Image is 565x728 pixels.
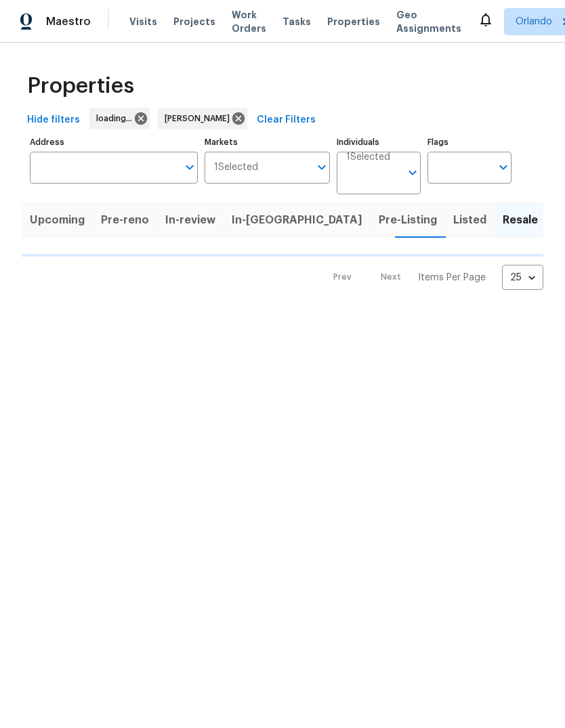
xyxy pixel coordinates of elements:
span: 1 Selected [214,162,258,173]
span: 1 Selected [346,152,390,163]
label: Address [30,138,198,146]
span: Pre-Listing [379,211,437,230]
button: Open [494,158,513,177]
span: Clear Filters [257,112,316,129]
span: Visits [129,15,157,28]
div: [PERSON_NAME] [158,108,247,129]
span: Work Orders [232,8,266,35]
span: In-[GEOGRAPHIC_DATA] [232,211,362,230]
span: Resale [503,211,538,230]
button: Clear Filters [251,108,321,133]
span: Projects [173,15,215,28]
button: Open [403,163,422,182]
div: 25 [502,260,543,295]
span: Upcoming [30,211,85,230]
span: Properties [27,79,134,93]
span: Properties [327,15,380,28]
label: Flags [427,138,511,146]
button: Open [180,158,199,177]
span: In-review [165,211,215,230]
span: Pre-reno [101,211,149,230]
button: Open [312,158,331,177]
div: loading... [89,108,150,129]
label: Individuals [337,138,421,146]
span: Tasks [282,17,311,26]
p: Items Per Page [418,271,486,284]
button: Hide filters [22,108,85,133]
span: loading... [96,112,138,125]
span: Maestro [46,15,91,28]
span: Geo Assignments [396,8,461,35]
span: Listed [453,211,486,230]
nav: Pagination Navigation [320,265,543,290]
span: Orlando [516,15,552,28]
span: [PERSON_NAME] [165,112,235,125]
label: Markets [205,138,331,146]
span: Hide filters [27,112,80,129]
